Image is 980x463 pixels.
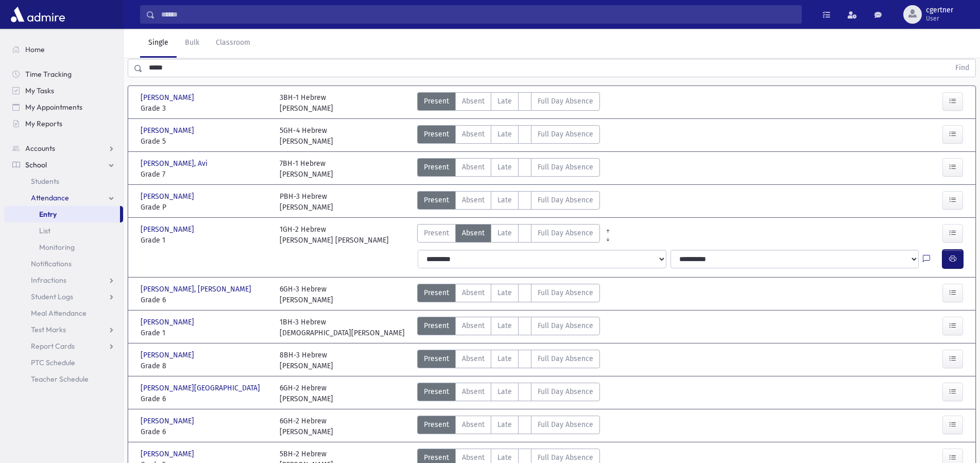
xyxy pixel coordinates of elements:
span: Absent [462,162,485,173]
div: 5GH-4 Hebrew [PERSON_NAME] [280,125,333,147]
span: Late [497,287,512,298]
div: 1GH-2 Hebrew [PERSON_NAME] [PERSON_NAME] [280,224,389,246]
img: AdmirePro [8,4,67,25]
div: AttTypes [417,158,600,180]
a: List [4,222,123,239]
a: Entry [4,206,120,222]
span: Present [424,452,449,463]
span: List [39,226,50,235]
span: Late [497,228,512,238]
span: Absent [462,386,485,397]
a: Teacher Schedule [4,371,123,387]
span: [PERSON_NAME] [141,224,196,235]
a: Time Tracking [4,66,123,82]
span: [PERSON_NAME] [141,416,196,426]
span: Present [424,287,449,298]
span: Grade 1 [141,235,269,246]
span: Grade 5 [141,136,269,147]
div: AttTypes [417,224,600,246]
span: Absent [462,353,485,364]
span: [PERSON_NAME], Avi [141,158,210,169]
span: cgertner [926,6,953,14]
span: Absent [462,320,485,331]
span: Grade 6 [141,295,269,305]
div: 1BH-3 Hebrew [DEMOGRAPHIC_DATA][PERSON_NAME] [280,317,405,338]
span: Full Day Absence [538,228,593,238]
a: Single [140,29,177,58]
span: Attendance [31,193,69,202]
span: Absent [462,452,485,463]
span: Present [424,228,449,238]
a: Classroom [208,29,259,58]
span: Absent [462,287,485,298]
span: Infractions [31,276,66,285]
a: Accounts [4,140,123,157]
a: Infractions [4,272,123,288]
div: 8BH-3 Hebrew [PERSON_NAME] [280,350,333,371]
span: Present [424,353,449,364]
span: Absent [462,228,485,238]
span: Absent [462,129,485,140]
span: Grade 6 [141,426,269,437]
span: Late [497,162,512,173]
div: AttTypes [417,350,600,371]
span: Late [497,353,512,364]
span: My Reports [25,119,62,128]
span: Test Marks [31,325,66,334]
div: AttTypes [417,317,600,338]
a: My Reports [4,115,123,132]
span: Home [25,45,45,54]
span: My Tasks [25,86,54,95]
div: 6GH-2 Hebrew [PERSON_NAME] [280,383,333,404]
span: Grade P [141,202,269,213]
span: Absent [462,96,485,107]
span: Students [31,177,59,186]
a: PTC Schedule [4,354,123,371]
span: Monitoring [39,243,75,252]
a: Test Marks [4,321,123,338]
span: Full Day Absence [538,386,593,397]
div: AttTypes [417,191,600,213]
span: My Appointments [25,102,82,112]
span: Student Logs [31,292,73,301]
span: PTC Schedule [31,358,75,367]
div: AttTypes [417,125,600,147]
span: Late [497,195,512,205]
div: AttTypes [417,416,600,437]
span: Time Tracking [25,70,72,79]
span: [PERSON_NAME] [141,449,196,459]
span: Present [424,419,449,430]
div: AttTypes [417,383,600,404]
span: Present [424,320,449,331]
span: Entry [39,210,57,219]
button: Find [949,59,975,77]
span: Present [424,129,449,140]
a: Home [4,41,123,58]
div: 6GH-2 Hebrew [PERSON_NAME] [280,416,333,437]
input: Search [155,5,801,24]
span: Full Day Absence [538,353,593,364]
span: Present [424,386,449,397]
a: Notifications [4,255,123,272]
div: 6GH-3 Hebrew [PERSON_NAME] [280,284,333,305]
span: Present [424,195,449,205]
a: School [4,157,123,173]
span: Grade 7 [141,169,269,180]
span: [PERSON_NAME], [PERSON_NAME] [141,284,253,295]
span: [PERSON_NAME] [141,191,196,202]
a: Report Cards [4,338,123,354]
a: Monitoring [4,239,123,255]
span: Late [497,419,512,430]
span: Full Day Absence [538,287,593,298]
a: Meal Attendance [4,305,123,321]
span: Full Day Absence [538,129,593,140]
div: AttTypes [417,284,600,305]
span: Absent [462,419,485,430]
span: Grade 1 [141,328,269,338]
a: Student Logs [4,288,123,305]
span: [PERSON_NAME] [141,92,196,103]
span: Full Day Absence [538,419,593,430]
span: Absent [462,195,485,205]
span: Full Day Absence [538,162,593,173]
span: User [926,14,953,23]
